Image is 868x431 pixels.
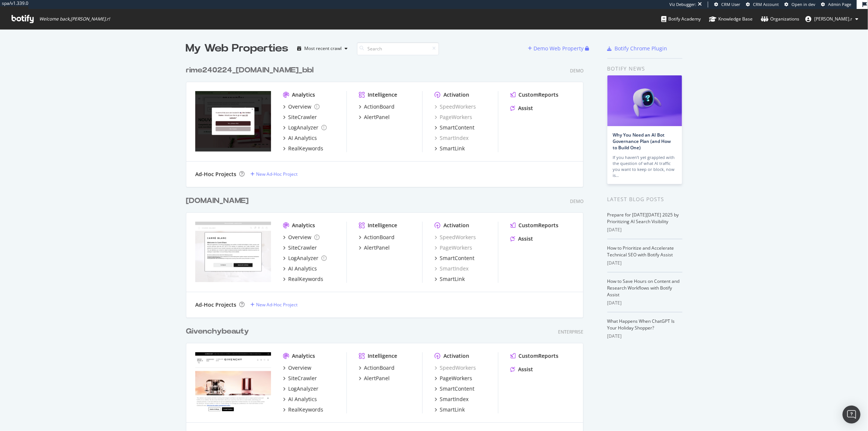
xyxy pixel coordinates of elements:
[814,16,852,22] span: arthur.r
[661,15,701,23] div: Botify Academy
[288,244,317,252] div: SiteCrawler
[283,385,318,393] a: LogAnalyzer
[607,260,682,266] div: [DATE]
[444,91,469,99] div: Activation
[359,375,390,382] a: AlertPanel
[440,254,475,262] div: SmartContent
[186,65,317,76] a: rime240224_[DOMAIN_NAME]_bbl
[288,275,323,283] div: RealKeywords
[510,91,559,99] a: CustomReports
[283,234,320,241] a: Overview
[364,234,395,241] div: ActionBoard
[613,154,676,178] div: If you haven’t yet grappled with the question of what AI traffic you want to keep or block, now is…
[288,113,317,121] div: SiteCrawler
[251,171,298,177] a: New Ad-Hoc Project
[435,244,472,252] div: PageWorkers
[283,406,323,413] a: RealKeywords
[721,1,740,7] span: CRM User
[519,91,559,99] div: CustomReports
[359,234,395,241] a: ActionBoard
[186,41,289,56] div: My Web Properties
[283,134,317,142] a: AI Analytics
[435,145,465,152] a: SmartLink
[186,326,249,337] div: Givenchybeauty
[661,9,701,29] a: Botify Academy
[283,275,323,283] a: RealKeywords
[283,375,317,382] a: SiteCrawler
[440,145,465,152] div: SmartLink
[435,254,475,262] a: SmartContent
[195,301,236,309] div: Ad-Hoc Projects
[435,275,465,283] a: SmartLink
[510,366,533,373] a: Assist
[607,245,674,258] a: How to Prioritize and Accelerate Technical SEO with Botify Assist
[714,1,740,7] a: CRM User
[359,103,395,110] a: ActionBoard
[435,103,476,110] a: SpeedWorkers
[709,9,753,29] a: Knowledge Base
[288,265,317,272] div: AI Analytics
[186,196,249,206] div: [DOMAIN_NAME]
[510,235,533,243] a: Assist
[570,68,584,74] div: Demo
[435,364,476,372] a: SpeedWorkers
[435,234,476,241] a: SpeedWorkers
[518,235,533,243] div: Assist
[510,352,559,360] a: CustomReports
[444,352,469,360] div: Activation
[305,46,342,51] div: Most recent crawl
[283,254,327,262] a: LogAnalyzer
[288,375,317,382] div: SiteCrawler
[435,396,469,403] a: SmartIndex
[292,222,315,229] div: Analytics
[753,1,779,7] span: CRM Account
[607,75,682,126] img: Why You Need an AI Bot Governance Plan (and How to Build One)
[359,244,390,252] a: AlertPanel
[283,124,327,131] a: LogAnalyzer
[510,222,559,229] a: CustomReports
[784,1,815,7] a: Open in dev
[195,171,236,178] div: Ad-Hoc Projects
[364,375,390,382] div: AlertPanel
[558,329,584,335] div: Enterprise
[283,265,317,272] a: AI Analytics
[615,45,668,52] div: Botify Chrome Plugin
[607,227,682,233] div: [DATE]
[288,134,317,142] div: AI Analytics
[292,352,315,360] div: Analytics
[364,103,395,110] div: ActionBoard
[283,103,320,110] a: Overview
[364,113,390,121] div: AlertPanel
[39,16,110,22] span: Welcome back, [PERSON_NAME].r !
[607,65,682,73] div: Botify news
[435,113,472,121] a: PageWorkers
[283,244,317,252] a: SiteCrawler
[761,9,799,29] a: Organizations
[368,352,397,360] div: Intelligence
[292,91,315,99] div: Analytics
[256,302,298,308] div: New Ad-Hoc Project
[761,15,799,23] div: Organizations
[283,113,317,121] a: SiteCrawler
[186,196,252,206] a: [DOMAIN_NAME]
[821,1,851,7] a: Admin Page
[444,222,469,229] div: Activation
[283,145,323,152] a: RealKeywords
[791,1,815,7] span: Open in dev
[746,1,779,7] a: CRM Account
[435,134,469,142] div: SmartIndex
[607,45,668,52] a: Botify Chrome Plugin
[186,65,314,76] div: rime240224_[DOMAIN_NAME]_bbl
[357,42,439,55] input: Search
[518,104,533,112] div: Assist
[519,222,559,229] div: CustomReports
[364,244,390,252] div: AlertPanel
[359,364,395,372] a: ActionBoard
[251,302,298,308] a: New Ad-Hoc Project
[195,91,271,152] img: rime240224_www.pranarom.fr_bbl
[364,364,395,372] div: ActionBoard
[528,43,585,54] button: Demo Web Property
